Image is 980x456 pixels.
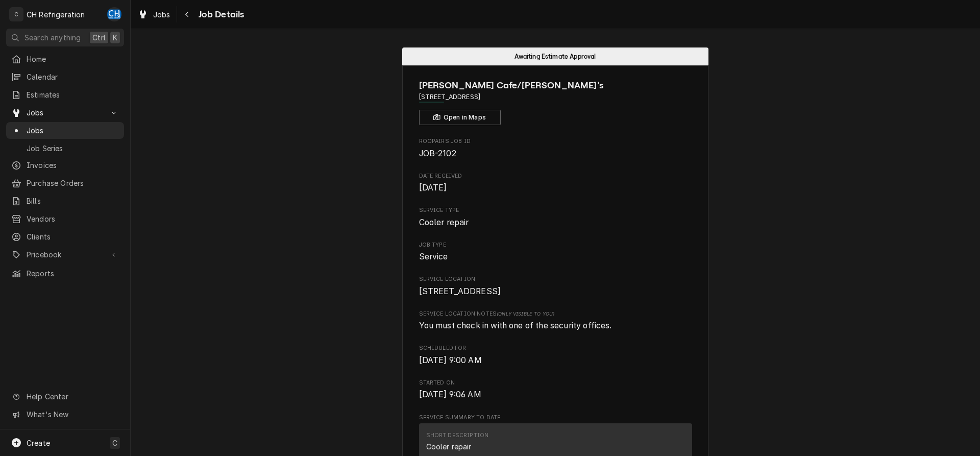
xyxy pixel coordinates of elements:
span: Job Series [27,143,119,154]
span: Name [419,79,692,92]
span: Service Location Notes [419,310,692,318]
span: Awaiting Estimate Approval [514,53,596,60]
span: Started On [419,389,692,401]
a: Go to What's New [6,406,124,423]
a: Vendors [6,210,124,227]
div: Status [402,47,708,65]
div: Cooler repair [426,441,472,452]
div: Short Description [426,431,489,440]
div: Started On [419,379,692,401]
span: Service Type [419,217,692,229]
span: What's New [27,409,118,420]
div: [object Object] [419,310,692,332]
a: Go to Jobs [6,104,124,121]
span: Purchase Orders [27,178,119,188]
a: Reports [6,265,124,282]
span: Ctrl [92,32,106,43]
button: Search anythingCtrlK [6,29,124,46]
span: [DATE] 9:00 AM [419,355,482,365]
a: Job Series [6,140,124,157]
span: Home [27,54,119,64]
span: Vendors [27,213,119,224]
span: Jobs [27,125,119,136]
span: Cooler repair [419,218,469,227]
span: Help Center [27,391,118,402]
span: Jobs [27,107,104,118]
span: Scheduled For [419,344,692,352]
span: Roopairs Job ID [419,137,692,146]
div: Chris Hiraga's Avatar [107,7,121,21]
span: [STREET_ADDRESS] [419,286,501,296]
div: CH Refrigeration [27,9,85,20]
span: Service Location [419,285,692,298]
div: C [9,7,23,21]
span: [DATE] 9:06 AM [419,390,481,399]
span: Roopairs Job ID [419,148,692,160]
span: Job Type [419,251,692,263]
a: Clients [6,228,124,245]
a: Go to Help Center [6,388,124,405]
a: Home [6,51,124,67]
a: Purchase Orders [6,175,124,191]
span: Estimates [27,89,119,100]
span: Scheduled For [419,354,692,367]
span: Date Received [419,182,692,194]
span: Invoices [27,160,119,171]
span: C [112,438,117,448]
span: Service Type [419,206,692,214]
span: [DATE] [419,183,447,193]
span: [object Object] [419,320,692,332]
div: Service Type [419,206,692,228]
button: Open in Maps [419,110,501,125]
a: Jobs [134,6,175,23]
span: Bills [27,196,119,206]
span: Jobs [153,9,170,20]
span: Search anything [24,32,81,43]
div: Scheduled For [419,344,692,366]
a: Bills [6,193,124,209]
div: Date Received [419,172,692,194]
span: Service Summary To Date [419,414,692,422]
span: Date Received [419,172,692,180]
a: Estimates [6,86,124,103]
a: Go to Pricebook [6,246,124,263]
div: CH [107,7,121,21]
span: JOB-2102 [419,149,456,158]
div: Roopairs Job ID [419,137,692,159]
span: Pricebook [27,249,104,260]
span: Service [419,252,448,261]
div: Client Information [419,79,692,125]
span: Address [419,92,692,102]
span: Create [27,439,50,447]
span: Job Type [419,241,692,249]
span: Started On [419,379,692,387]
div: Service Location [419,275,692,297]
span: (Only Visible to You) [497,311,554,317]
span: K [113,32,117,43]
span: Clients [27,231,119,242]
div: Job Type [419,241,692,263]
button: Navigate back [179,6,195,22]
a: Calendar [6,68,124,85]
span: Reports [27,268,119,279]
span: Service Location [419,275,692,283]
span: You must check in with one of the security offices. [419,321,612,330]
a: Jobs [6,122,124,139]
a: Invoices [6,157,124,174]
span: Job Details [195,8,244,21]
span: Calendar [27,71,119,82]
